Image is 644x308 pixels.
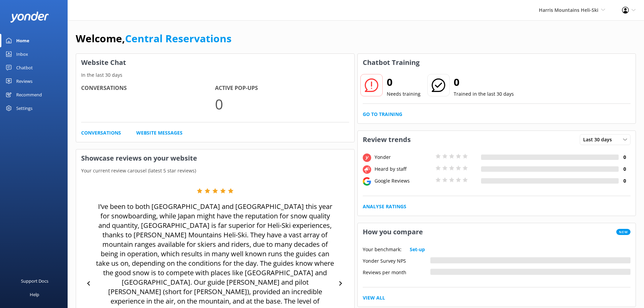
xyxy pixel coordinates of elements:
[619,177,630,185] h4: 0
[76,30,232,47] h1: Welcome,
[21,274,48,288] div: Support Docs
[363,203,406,210] a: Analyse Ratings
[16,101,32,115] div: Settings
[363,294,385,302] a: View All
[358,223,428,241] h3: How you compare
[539,7,598,13] span: Harris Mountains Heli-Ski
[76,54,354,71] h3: Website Chat
[125,31,232,45] a: Central Reservations
[454,74,514,90] h2: 0
[76,167,354,174] p: Your current review carousel (latest 5 star reviews)
[16,34,29,47] div: Home
[583,136,616,143] span: Last 30 days
[81,84,215,93] h4: Conversations
[387,90,421,98] p: Needs training
[373,177,434,185] div: Google Reviews
[358,131,416,148] h3: Review trends
[10,11,49,23] img: yonder-white-logo.png
[81,129,121,137] a: Conversations
[454,90,514,98] p: Trained in the last 30 days
[616,229,630,235] span: New
[136,129,183,137] a: Website Messages
[215,84,349,93] h4: Active Pop-ups
[373,153,434,161] div: Yonder
[619,165,630,173] h4: 0
[363,257,430,263] div: Yonder Survey NPS
[16,61,33,74] div: Chatbot
[363,246,402,253] p: Your benchmark:
[16,74,32,88] div: Reviews
[76,71,354,79] p: In the last 30 days
[358,54,425,71] h3: Chatbot Training
[215,93,349,115] p: 0
[410,246,425,253] a: Set-up
[373,165,434,173] div: Heard by staff
[619,153,630,161] h4: 0
[30,288,39,301] div: Help
[76,149,354,167] h3: Showcase reviews on your website
[16,88,42,101] div: Recommend
[363,269,430,275] div: Reviews per month
[363,111,402,118] a: Go to Training
[387,74,421,90] h2: 0
[16,47,28,61] div: Inbox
